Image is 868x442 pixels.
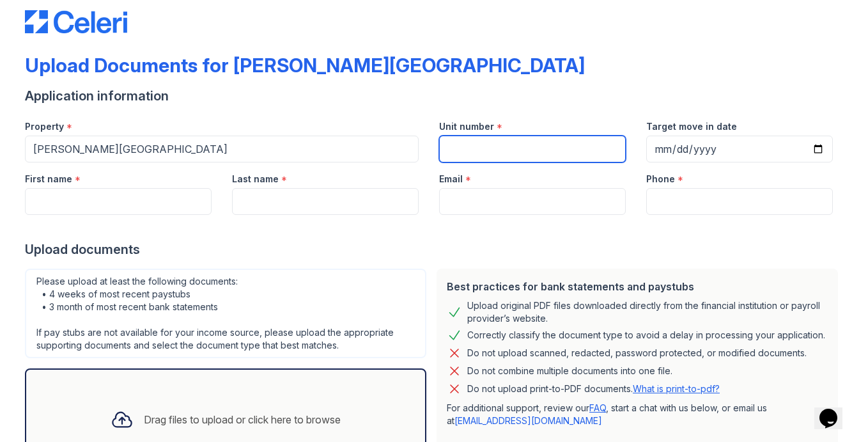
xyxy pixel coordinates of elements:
label: Property [25,120,64,133]
div: Best practices for bank statements and paystubs [447,279,828,294]
div: Correctly classify the document type to avoid a delay in processing your application. [467,328,825,343]
label: Email [439,173,463,185]
div: Upload Documents for [PERSON_NAME][GEOGRAPHIC_DATA] [25,54,585,77]
div: Application information [25,87,843,105]
label: Phone [646,173,675,185]
label: Last name [232,173,279,185]
label: First name [25,173,72,185]
div: Drag files to upload or click here to browse [144,412,341,427]
div: Do not combine multiple documents into one file. [467,363,672,379]
label: Target move in date [646,120,737,133]
a: What is print-to-pdf? [633,383,720,394]
a: FAQ [589,402,606,413]
div: Upload original PDF files downloaded directly from the financial institution or payroll provider’... [467,299,828,325]
div: Upload documents [25,241,843,258]
p: For additional support, review our , start a chat with us below, or email us at [447,402,828,427]
div: Do not upload scanned, redacted, password protected, or modified documents. [467,345,807,361]
img: CE_Logo_Blue-a8612792a0a2168367f1c8372b55b34899dd931a85d93a1a3d3e32e68fde9ad4.png [25,10,127,33]
p: Do not upload print-to-PDF documents. [467,383,720,395]
iframe: chat widget [814,391,855,429]
a: [EMAIL_ADDRESS][DOMAIN_NAME] [454,415,602,426]
div: Please upload at least the following documents: • 4 weeks of most recent paystubs • 3 month of mo... [25,269,426,358]
label: Unit number [439,120,494,133]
